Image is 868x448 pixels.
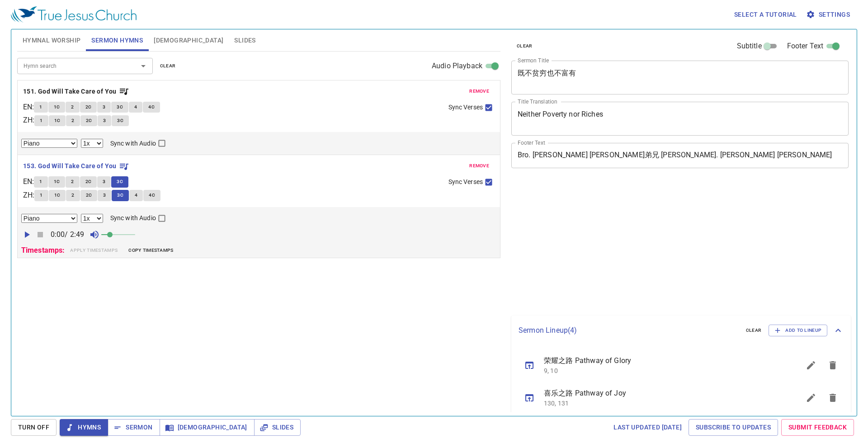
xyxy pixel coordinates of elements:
p: ZH : [23,190,34,201]
span: Last updated [DATE] [613,422,682,433]
button: 4 [129,190,143,201]
span: 3C [117,117,123,125]
button: Select a tutorial [731,6,801,23]
button: 3 [98,190,111,201]
span: 3C [117,191,123,199]
p: 0:00 / 2:49 [47,229,88,240]
select: Playback Rate [81,139,103,148]
select: Select Track [21,214,77,223]
span: 4C [149,191,155,199]
span: 2C [85,178,92,186]
span: Sync Verses [448,177,483,187]
button: 4C [143,102,160,113]
button: 4 [129,102,142,113]
span: 2C [86,117,92,125]
span: 4 [135,191,137,199]
button: 3C [111,176,128,187]
span: Hymns [67,422,101,433]
button: clear [741,325,767,336]
div: Sermon Lineup(4)clearAdd to Lineup [511,316,851,345]
span: 喜乐之路 Pathway of Joy [544,388,778,399]
span: 1C [54,117,61,125]
button: 1 [34,115,48,126]
button: remove [464,160,495,171]
a: Subscribe to Updates [689,419,778,436]
span: Hymnal Worship [23,35,81,46]
span: 3 [103,117,106,125]
span: Slides [261,422,293,433]
button: 3C [112,115,129,126]
span: Copy timestamps [128,246,173,255]
button: 3 [97,102,111,113]
span: 3 [103,103,105,111]
span: Turn Off [18,422,49,433]
span: 3C [117,103,123,111]
button: 2C [80,102,97,113]
button: Settings [804,6,854,23]
span: Audio Playback [432,61,482,71]
p: EN : [23,102,34,113]
span: Add to Lineup [774,326,821,335]
button: 1C [49,115,66,126]
span: 2 [71,178,74,186]
span: remove [469,162,489,170]
button: Open [137,60,150,72]
button: 3C [112,190,129,201]
button: 2C [80,176,97,187]
p: 9, 10 [544,366,778,375]
span: remove [469,87,489,95]
select: Playback Rate [81,214,103,223]
button: Copy timestamps [123,245,179,256]
textarea: 既不贫穷也不富有 [518,69,842,86]
iframe: from-child [508,178,782,312]
button: 1 [34,176,47,187]
span: 1C [54,191,61,199]
img: True Jesus Church [11,6,137,23]
span: 1 [39,178,42,186]
button: Sermon [108,419,160,436]
p: Sermon Lineup ( 4 ) [519,325,739,336]
button: 2 [66,102,79,113]
button: 3C [111,102,128,113]
p: EN : [23,176,34,187]
span: 2 [71,117,74,125]
span: Sync Verses [448,103,483,112]
span: Subscribe to Updates [696,422,771,433]
button: 1 [34,190,48,201]
span: Submit Feedback [788,422,847,433]
button: clear [511,41,538,52]
span: 3C [117,178,123,186]
button: 3 [97,176,111,187]
span: clear [517,42,533,50]
span: 4C [148,103,155,111]
span: Footer Text [787,41,824,52]
span: 3 [103,178,105,186]
span: 2 [71,191,74,199]
b: Timestamps: [21,246,65,255]
span: clear [160,62,176,70]
span: 4 [134,103,137,111]
span: [DEMOGRAPHIC_DATA] [167,422,247,433]
span: Select a tutorial [734,9,797,20]
button: remove [464,86,495,97]
span: 1C [54,103,60,111]
span: 1C [54,178,60,186]
span: Sync with Audio [110,213,156,223]
button: 2C [80,115,98,126]
span: clear [746,326,762,335]
span: Subtitle [737,41,762,52]
button: 2 [66,176,79,187]
button: 4C [143,190,160,201]
button: 153. God Will Take Care of You [23,160,129,172]
span: 2C [86,191,92,199]
button: [DEMOGRAPHIC_DATA] [160,419,255,436]
button: Hymns [60,419,108,436]
p: ZH : [23,115,34,126]
b: 153. God Will Take Care of You [23,160,117,172]
button: 3 [98,115,111,126]
span: Sync with Audio [110,139,156,148]
span: [DEMOGRAPHIC_DATA] [154,35,223,46]
select: Select Track [21,139,77,148]
span: 1 [40,117,42,125]
span: 2C [85,103,92,111]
